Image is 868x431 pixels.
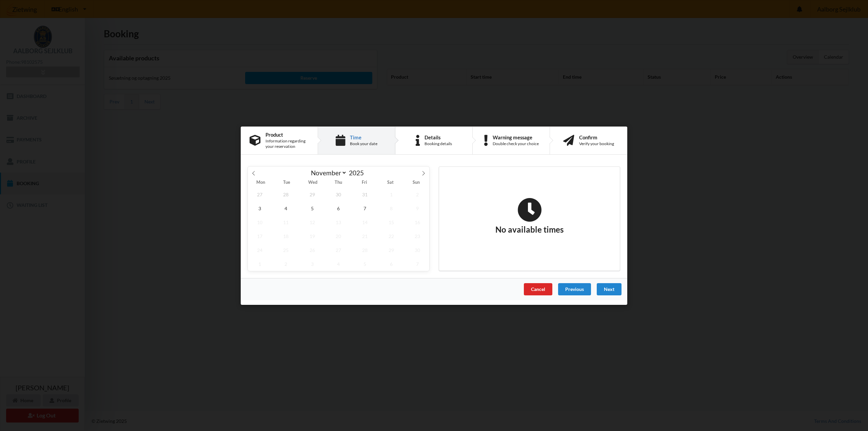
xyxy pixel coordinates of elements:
span: November 9, 2025 [406,201,429,215]
span: November 19, 2025 [300,229,324,243]
span: October 29, 2025 [300,187,324,201]
span: November 5, 2025 [300,201,324,215]
span: October 27, 2025 [248,187,272,201]
span: Tue [274,180,299,185]
span: November 22, 2025 [379,229,403,243]
span: Wed [300,180,325,185]
span: December 3, 2025 [300,257,324,271]
span: November 18, 2025 [274,229,298,243]
span: November 12, 2025 [300,215,324,229]
span: November 7, 2025 [353,201,377,215]
div: Warning message [493,134,539,140]
span: December 6, 2025 [379,257,403,271]
span: November 17, 2025 [248,229,272,243]
span: November 15, 2025 [379,215,403,229]
div: Details [425,134,452,140]
span: November 27, 2025 [327,243,351,257]
span: Fri [352,180,377,185]
span: December 1, 2025 [248,257,272,271]
span: November 4, 2025 [274,201,298,215]
span: November 2, 2025 [406,187,429,201]
h2: No available times [495,197,564,235]
div: Next [597,283,622,295]
span: December 5, 2025 [353,257,377,271]
div: Information regarding your reservation [265,138,309,149]
span: November 6, 2025 [327,201,351,215]
span: Mon [248,180,274,185]
span: November 8, 2025 [379,201,403,215]
div: Book your date [350,141,377,146]
span: November 21, 2025 [353,229,377,243]
span: December 2, 2025 [274,257,298,271]
span: Sun [403,180,429,185]
div: Confirm [579,134,614,140]
div: Product [265,132,309,137]
div: Time [350,134,377,140]
span: November 10, 2025 [248,215,272,229]
span: November 23, 2025 [406,229,429,243]
span: November 16, 2025 [406,215,429,229]
div: Verify your booking [579,141,614,146]
span: November 24, 2025 [248,243,272,257]
span: October 28, 2025 [274,187,298,201]
span: October 30, 2025 [327,187,351,201]
div: Booking details [425,141,452,146]
span: November 20, 2025 [327,229,351,243]
div: Previous [558,283,591,295]
span: November 14, 2025 [353,215,377,229]
input: Year [347,169,369,177]
span: Thu [325,180,351,185]
span: Sat [377,180,403,185]
span: November 28, 2025 [353,243,377,257]
span: November 26, 2025 [300,243,324,257]
span: December 4, 2025 [327,257,351,271]
div: Cancel [524,283,552,295]
span: November 29, 2025 [379,243,403,257]
span: November 25, 2025 [274,243,298,257]
span: November 11, 2025 [274,215,298,229]
div: Double check your choice [493,141,539,146]
span: December 7, 2025 [406,257,429,271]
span: November 13, 2025 [327,215,351,229]
select: Month [308,169,347,177]
span: November 1, 2025 [379,187,403,201]
span: November 30, 2025 [406,243,429,257]
span: November 3, 2025 [248,201,272,215]
span: October 31, 2025 [353,187,377,201]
